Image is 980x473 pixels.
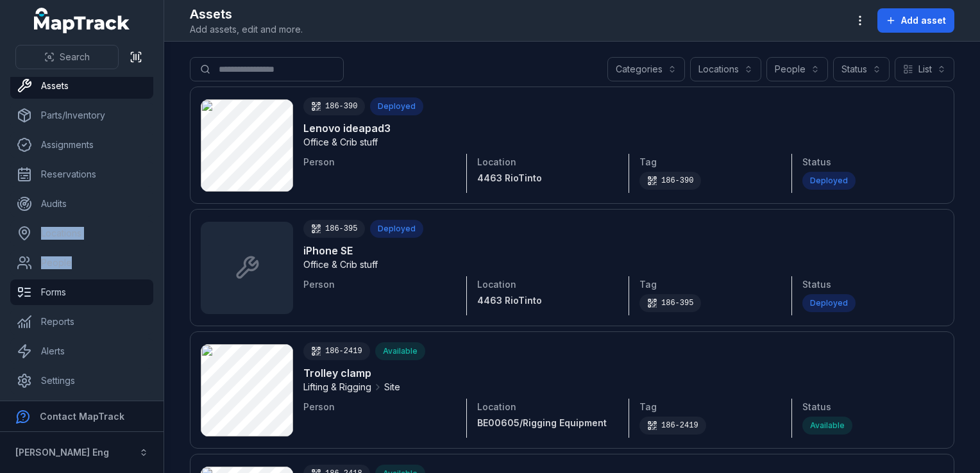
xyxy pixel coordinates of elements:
a: BE00605/Rigging Equipment [477,417,609,429]
h2: Assets [190,5,303,23]
button: Add asset [877,8,954,33]
div: Deployed [802,172,856,190]
a: Assets [10,73,153,99]
button: Status [833,57,890,81]
a: 4463 RioTinto [477,294,609,307]
div: 186-2419 [639,417,706,435]
span: BE00605/Rigging Equipment [477,417,607,428]
a: Alerts [10,338,153,364]
span: Add asset [901,14,946,27]
button: Search [15,45,119,69]
span: Search [60,51,90,63]
div: 186-395 [639,294,701,312]
a: Forms [10,279,153,305]
strong: [PERSON_NAME] Eng [15,447,109,458]
a: MapTrack [34,8,130,33]
div: Deployed [802,294,856,312]
span: 4463 RioTinto [477,172,542,183]
a: People [10,250,153,276]
a: Reports [10,309,153,335]
div: 186-390 [639,172,701,190]
a: Parts/Inventory [10,103,153,128]
strong: Contact MapTrack [40,411,124,422]
a: Audits [10,191,153,217]
button: Locations [690,57,761,81]
a: Reservations [10,162,153,187]
a: 4463 RioTinto [477,172,609,185]
a: Settings [10,368,153,394]
div: Available [802,417,852,435]
button: People [766,57,828,81]
span: 4463 RioTinto [477,295,542,306]
a: Assignments [10,132,153,158]
button: List [895,57,954,81]
a: Locations [10,220,153,246]
button: Categories [607,57,685,81]
span: Add assets, edit and more. [190,23,303,36]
